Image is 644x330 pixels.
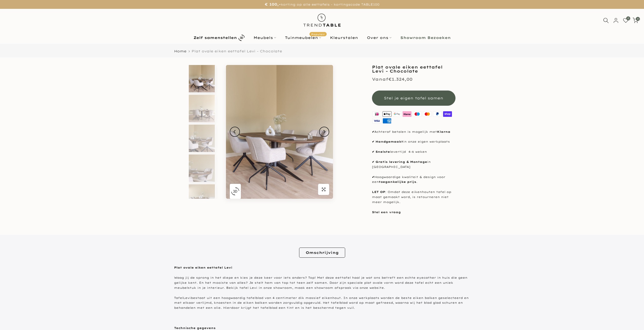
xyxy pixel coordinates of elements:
img: apple pay [382,111,392,118]
button: Previous [230,127,240,137]
strong: ✔ [372,140,374,143]
a: Omschrijving [299,248,345,258]
a: Home [174,50,186,53]
p: in onze eigen werkplaats [372,139,455,144]
img: google pay [392,111,402,118]
a: Kleurstalen [325,35,362,41]
span: 0 [636,17,640,21]
div: €1.324,00 [372,76,412,83]
a: Stel een vraag [372,210,401,214]
img: american express [382,118,392,124]
a: Zelf samenstellen [189,33,249,42]
button: Stel je eigen tafel samen [372,91,455,106]
a: 0 [633,18,638,23]
strong: Klarna [437,130,450,134]
p: Hoogwaardige kwaliteit & design voor een . [372,175,455,185]
img: trend-table [300,9,344,31]
p: in [GEOGRAPHIC_DATA] [372,160,455,170]
strong: toegankelijke prijs [379,180,416,184]
span: 0 [626,16,630,20]
img: paypal [432,111,442,118]
strong: Handgemaakt [376,140,403,143]
button: Next [319,127,329,137]
p: Achteraf betalen is mogelijk met [372,129,455,135]
span: Plat ovale eiken eettafel Levi - Chocolate [192,49,282,53]
p: : Omdat deze eikenhouten tafel op maat gemaakt word, is retourneren niet meer mogelijk. [372,190,455,205]
a: Meubels [249,35,280,41]
a: Showroom Bezoeken [396,35,455,41]
span: Populair [309,32,327,36]
span: Vanaf [372,77,388,82]
b: Showroom Bezoeken [400,36,451,39]
span: Waag jij de sprong in het diepe en kies je deze keer voor iets anders? Top! Met deze eettafel haa... [174,276,467,290]
strong: Plat ovale eiken eettafel Levi [174,266,232,269]
strong: ✔ [372,160,374,164]
strong: ✔ [372,175,374,179]
img: master [422,111,432,118]
strong: Technische gegevens [174,326,216,330]
img: shopify pay [442,111,452,118]
span: Stel je eigen tafel samen [384,96,443,100]
img: maestro [412,111,422,118]
img: ideal [372,111,382,118]
a: Over ons [362,35,396,41]
p: Tafel bestaat uit een hoogwaardig tafelblad van 4 centimeter dik massief eikenhout. In onze werkp... [174,296,470,311]
span: Levi [183,296,191,300]
a: TuinmeubelenPopulair [280,35,325,41]
strong: Snelste [376,150,390,153]
b: Zelf samenstellen [194,36,237,39]
strong: € 100,- [265,2,281,7]
h1: Plat ovale eiken eettafel Levi - Chocolate [372,65,455,73]
strong: Gratis levering & Montage [376,160,427,164]
img: 3D_icon.svg [231,187,239,195]
img: visa [372,118,382,124]
strong: LET OP [372,190,385,194]
strong: ✔ [372,150,374,153]
strong: ✔ [372,130,374,134]
p: levertijd 4-6 weken [372,149,455,155]
p: korting op alle eettafels - kortingscode TABLE100 [6,1,638,8]
a: 0 [623,18,629,23]
img: klarna [402,111,412,118]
